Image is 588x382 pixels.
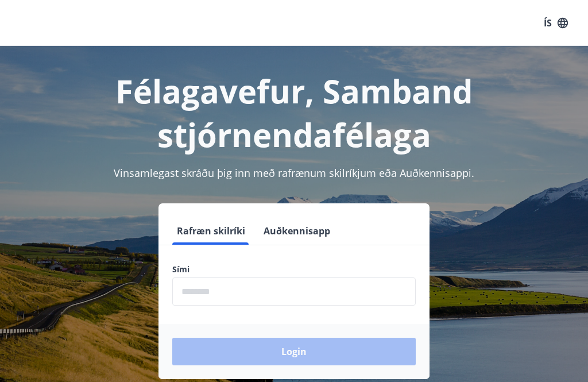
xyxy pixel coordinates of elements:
span: Vinsamlegast skráðu þig inn með rafrænum skilríkjum eða Auðkennisappi. [114,166,474,180]
button: ÍS [537,13,574,33]
label: Sími [172,264,416,275]
button: Rafræn skilríki [172,217,250,245]
h1: Félagavefur, Samband stjórnendafélaga [14,69,574,156]
button: Auðkennisapp [259,217,335,245]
